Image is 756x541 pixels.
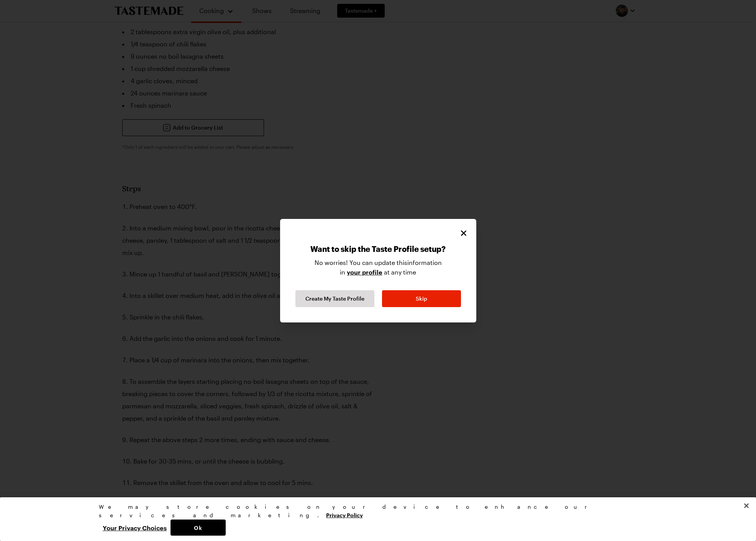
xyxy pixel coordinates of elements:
[326,511,363,518] a: More information about your privacy, opens in a new tab
[305,295,364,303] span: Create My Taste Profile
[738,497,755,514] button: Close
[310,244,446,258] p: Want to skip the Taste Profile setup?
[416,295,427,303] span: Skip
[315,258,442,283] p: No worries! You can update this information in at any time
[99,503,651,536] div: Privacy
[99,503,651,520] div: We may store cookies on your device to enhance our services and marketing.
[295,290,374,307] button: Continue Taste Profile
[382,290,461,307] button: Skip Taste Profile
[99,520,171,536] button: Your Privacy Choices
[459,228,469,238] button: Close
[171,520,226,536] button: Ok
[347,268,382,276] a: your profile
